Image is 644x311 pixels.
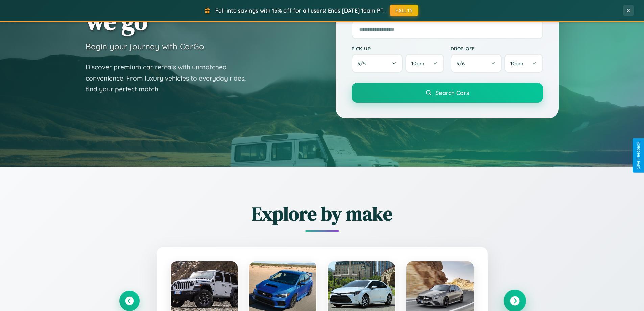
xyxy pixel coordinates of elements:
[119,201,525,227] h2: Explore by make
[352,54,403,73] button: 9/5
[636,142,641,169] div: Give Feedback
[352,83,543,103] button: Search Cars
[390,5,418,16] button: FALL15
[457,60,468,67] span: 9 / 6
[352,46,444,51] label: Pick-up
[435,89,469,96] span: Search Cars
[86,41,204,51] h3: Begin your journey with CarGo
[215,7,385,14] span: Fall into savings with 15% off for all users! Ends [DATE] 10am PT.
[451,54,502,73] button: 9/6
[405,54,444,73] button: 10am
[86,62,255,95] p: Discover premium car rentals with unmatched convenience. From luxury vehicles to everyday rides, ...
[504,54,543,73] button: 10am
[451,46,543,51] label: Drop-off
[510,60,523,67] span: 10am
[411,60,424,67] span: 10am
[358,60,369,67] span: 9 / 5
